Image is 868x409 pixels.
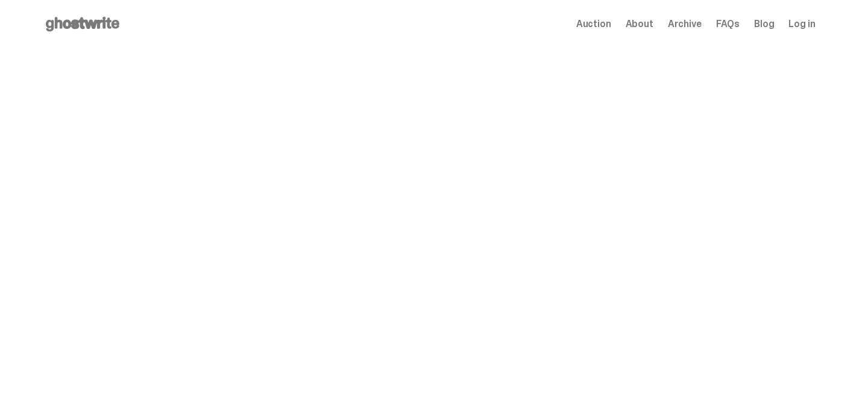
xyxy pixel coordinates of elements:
[626,19,653,29] a: About
[754,19,774,29] a: Blog
[716,19,740,29] a: FAQs
[576,19,611,29] a: Auction
[788,19,815,29] a: Log in
[668,19,702,29] a: Archive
